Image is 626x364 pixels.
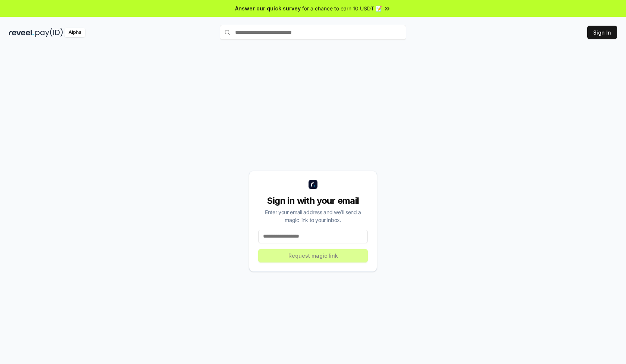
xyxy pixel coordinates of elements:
[64,28,85,37] div: Alpha
[35,28,63,37] img: pay_id
[235,4,301,12] span: Answer our quick survey
[587,26,617,39] button: Sign In
[258,208,368,224] div: Enter your email address and we’ll send a magic link to your inbox.
[9,28,34,37] img: reveel_dark
[258,195,368,207] div: Sign in with your email
[302,4,382,12] span: for a chance to earn 10 USDT 📝
[309,180,317,189] img: logo_small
